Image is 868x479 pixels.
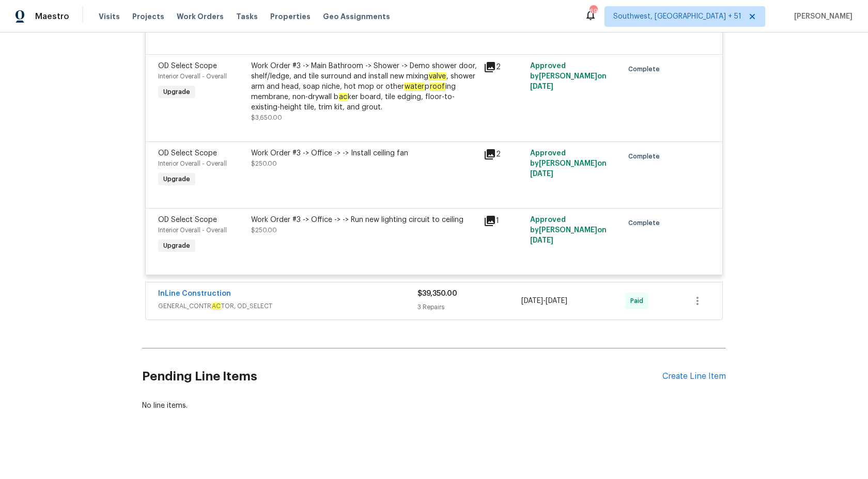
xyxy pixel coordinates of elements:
span: Complete [628,218,664,228]
span: Approved by [PERSON_NAME] on [530,62,607,90]
span: Visits [99,11,120,22]
div: Work Order #3 -> Office -> -> Run new lighting circuit to ceiling [251,215,477,225]
span: OD Select Scope [158,62,217,70]
span: Approved by [PERSON_NAME] on [530,216,607,244]
div: 694 [590,6,597,17]
span: - [521,296,567,306]
span: [PERSON_NAME] [790,11,853,22]
span: $3,650.00 [251,115,282,121]
div: Create Line Item [662,372,726,381]
em: ac [338,93,348,101]
span: [DATE] [546,297,567,305]
span: Southwest, [GEOGRAPHIC_DATA] + 51 [613,11,741,22]
div: No line items. [142,401,726,411]
span: Interior Overall - Overall [158,161,227,167]
span: Approved by [PERSON_NAME] on [530,150,607,178]
span: Geo Assignments [323,11,390,22]
span: Upgrade [159,174,194,184]
span: Upgrade [159,87,194,97]
div: 2 [484,148,524,161]
span: OD Select Scope [158,216,217,223]
span: [DATE] [521,297,543,305]
a: InLine Construction [158,290,231,297]
span: Complete [628,151,664,162]
span: Complete [628,64,664,74]
h2: Pending Line Items [142,353,662,401]
div: 1 [484,215,524,227]
em: valve [428,72,446,81]
span: [DATE] [530,83,553,90]
span: Upgrade [159,241,194,251]
span: [DATE] [530,170,553,178]
span: Interior Overall - Overall [158,73,227,79]
span: GENERAL_CONTR TOR, OD_SELECT [158,301,417,311]
em: water [404,83,425,91]
span: Properties [270,11,311,22]
span: $250.00 [251,161,277,167]
span: Maestro [35,11,69,22]
em: AC [211,302,221,310]
span: Tasks [236,13,258,20]
div: 2 [484,61,524,73]
span: [DATE] [530,237,553,244]
span: $39,350.00 [417,290,457,297]
span: Interior Overall - Overall [158,227,227,233]
span: OD Select Scope [158,150,217,157]
span: Paid [630,296,647,306]
span: Projects [132,11,164,22]
span: $250.00 [251,227,277,233]
div: 3 Repairs [417,302,521,312]
span: Work Orders [177,11,224,22]
div: Work Order #3 -> Office -> -> Install ceiling fan [251,148,477,158]
div: Work Order #3 -> Main Bathroom -> Shower -> Demo shower door, shelf/ledge, and tile surround and ... [251,61,477,113]
em: roof [429,83,445,91]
